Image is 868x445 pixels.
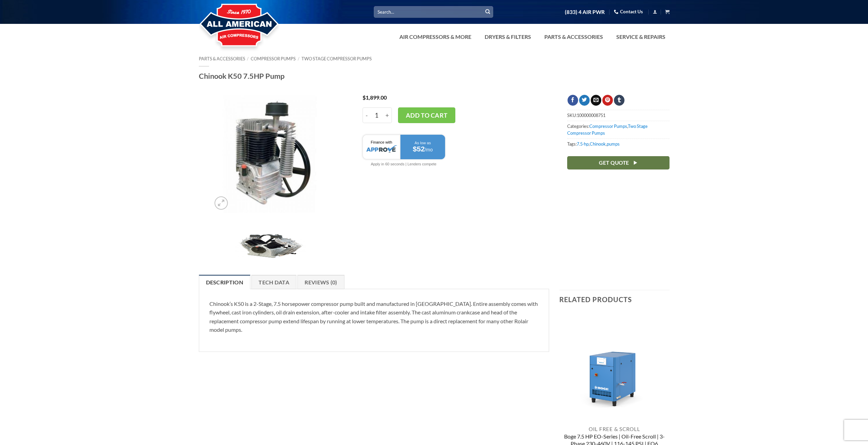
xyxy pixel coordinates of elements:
[398,107,455,123] button: Add to cart
[591,95,601,106] a: Email to a Friend
[579,95,590,106] a: Share on Twitter
[199,56,670,61] nav: Breadcrumb
[383,107,392,123] input: Increase quantity of Chinook K50 7.5HP Pump
[653,8,657,16] a: Login
[614,95,624,106] a: Share on Tumblr
[559,290,670,309] h3: Related products
[483,7,493,17] button: Submit
[235,232,306,259] img: Chinook K100 Pump
[209,299,539,334] p: Chinook’s K50 is a 2-Stage, 7.5 horsepower compressor pump built and manufactured in [GEOGRAPHIC_...
[540,30,607,44] a: Parts & Accessories
[247,56,249,61] span: /
[565,6,605,18] a: (833) 4 AIR PWR
[363,94,387,101] bdi: 1,899.00
[363,107,371,123] input: Reduce quantity of Chinook K50 7.5HP Pump
[559,312,670,422] img: Boge 7.5 HP EO-Series | Oil-Free Scroll | 3-Phase 230-460V | 116-145 PSI | EO6
[371,107,383,123] input: Product quantity
[374,6,493,17] input: Search…
[665,8,670,16] a: View cart
[607,141,620,147] a: pumps
[567,138,670,149] span: Tags: , ,
[298,56,299,61] span: /
[567,121,670,138] span: Categories: ,
[199,56,245,61] a: Parts & Accessories
[297,275,344,289] a: Reviews (0)
[568,95,578,106] a: Share on Facebook
[215,196,228,210] a: Zoom
[211,95,329,213] img: Chinook K50 7.5HP Pump
[251,275,296,289] a: Tech Data
[602,95,613,106] a: Pin on Pinterest
[251,56,296,61] a: Compressor Pumps
[567,110,670,120] span: SKU:
[199,71,670,81] h1: Chinook K50 7.5HP Pump
[577,141,589,147] a: 7.5-hp
[559,426,670,432] p: Oil Free & Scroll
[567,156,670,169] a: Get Quote
[612,30,670,44] a: Service & Repairs
[363,94,366,101] span: $
[589,123,627,129] a: Compressor Pumps
[395,30,475,44] a: Air Compressors & More
[577,113,605,118] span: 100000008751
[301,56,372,61] a: Two Stage Compressor Pumps
[199,275,251,289] a: Description
[481,30,535,44] a: Dryers & Filters
[590,141,606,147] a: Chinook
[614,6,643,17] a: Contact Us
[599,159,629,167] span: Get Quote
